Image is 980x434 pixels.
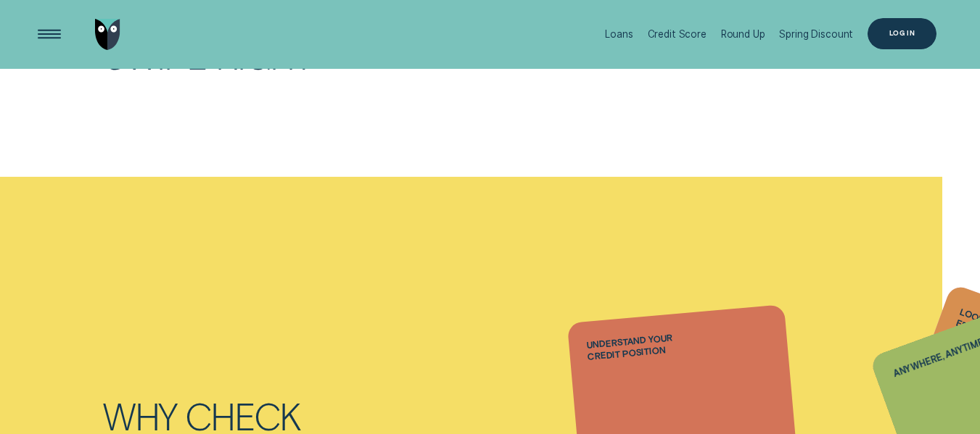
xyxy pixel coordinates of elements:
[721,28,765,40] div: Round Up
[34,19,65,50] button: Open Menu
[779,28,853,40] div: Spring Discount
[889,30,915,36] div: Log in
[95,19,121,50] img: Wisr
[605,28,633,40] div: Loans
[868,18,936,49] button: Log in
[648,28,707,40] div: Credit Score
